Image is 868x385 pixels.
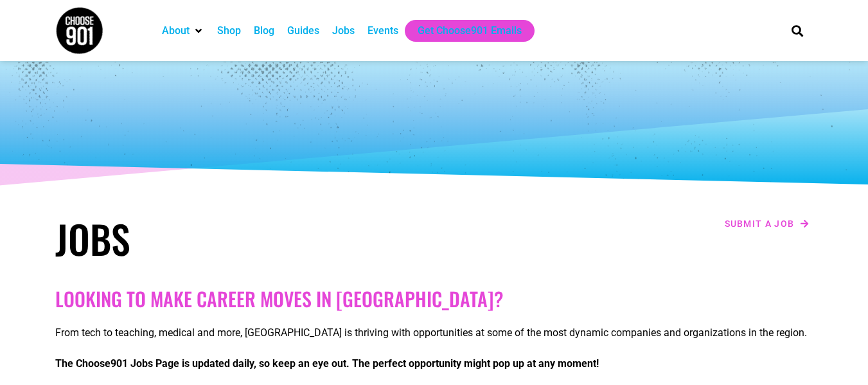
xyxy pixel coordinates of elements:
a: Events [368,23,398,39]
a: Get Choose901 Emails [418,23,522,39]
strong: The Choose901 Jobs Page is updated daily, so keep an eye out. The perfect opportunity might pop u... [55,357,599,370]
a: Shop [217,23,241,39]
p: From tech to teaching, medical and more, [GEOGRAPHIC_DATA] is thriving with opportunities at some... [55,325,813,341]
a: Blog [254,23,274,39]
h2: Looking to make career moves in [GEOGRAPHIC_DATA]? [55,287,813,310]
a: Guides [287,23,319,39]
div: About [155,20,211,42]
a: Submit a job [721,215,813,232]
span: Submit a job [725,219,795,228]
nav: Main nav [155,20,770,42]
div: Search [786,20,808,41]
h1: Jobs [55,215,428,262]
a: About [162,23,190,39]
a: Jobs [332,23,355,39]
